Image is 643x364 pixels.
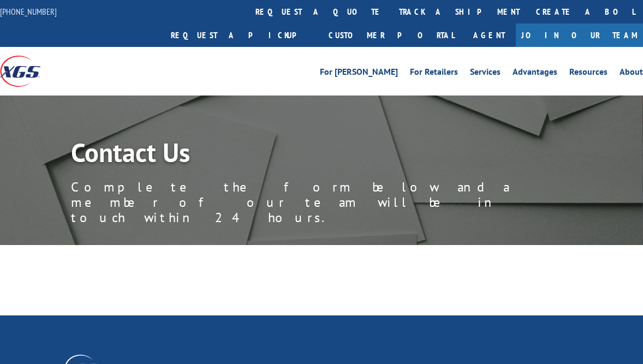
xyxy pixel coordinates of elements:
a: About [620,68,643,80]
a: For [PERSON_NAME] [320,68,398,80]
a: Resources [569,68,608,80]
a: Join Our Team [516,23,643,47]
p: Complete the form below and a member of our team will be in touch within 24 hours. [71,180,562,225]
a: For Retailers [410,68,458,80]
a: Customer Portal [320,23,462,47]
a: Agent [462,23,516,47]
a: Services [470,68,501,80]
a: Request a pickup [163,23,320,47]
a: Advantages [513,68,557,80]
h1: Contact Us [71,139,562,171]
